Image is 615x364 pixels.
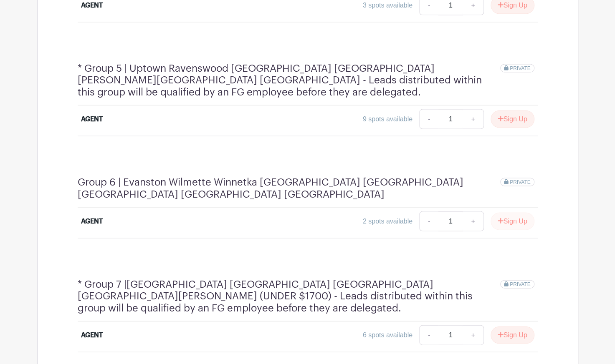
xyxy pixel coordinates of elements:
[81,216,103,226] div: AGENT
[463,325,483,345] a: +
[363,114,413,124] div: 9 spots available
[491,213,534,230] button: Sign Up
[78,63,501,98] h4: * Group 5 | Uptown Ravenswood [GEOGRAPHIC_DATA] [GEOGRAPHIC_DATA] [PERSON_NAME][GEOGRAPHIC_DATA] ...
[463,109,483,129] a: +
[363,216,413,226] div: 2 spots available
[419,109,438,129] a: -
[510,281,531,287] span: PRIVATE
[78,279,501,314] h4: * Group 7 |[GEOGRAPHIC_DATA] [GEOGRAPHIC_DATA] [GEOGRAPHIC_DATA] [GEOGRAPHIC_DATA][PERSON_NAME] (...
[491,326,534,344] button: Sign Up
[419,211,438,231] a: -
[419,325,438,345] a: -
[363,0,413,10] div: 3 spots available
[491,110,534,128] button: Sign Up
[81,0,103,10] div: AGENT
[78,176,501,201] h4: Group 6 | Evanston Wilmette Winnetka [GEOGRAPHIC_DATA] [GEOGRAPHIC_DATA] [GEOGRAPHIC_DATA] [GEOGR...
[363,330,413,340] div: 6 spots available
[510,65,531,71] span: PRIVATE
[510,179,531,185] span: PRIVATE
[81,330,103,340] div: AGENT
[81,114,103,124] div: AGENT
[463,211,483,231] a: +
